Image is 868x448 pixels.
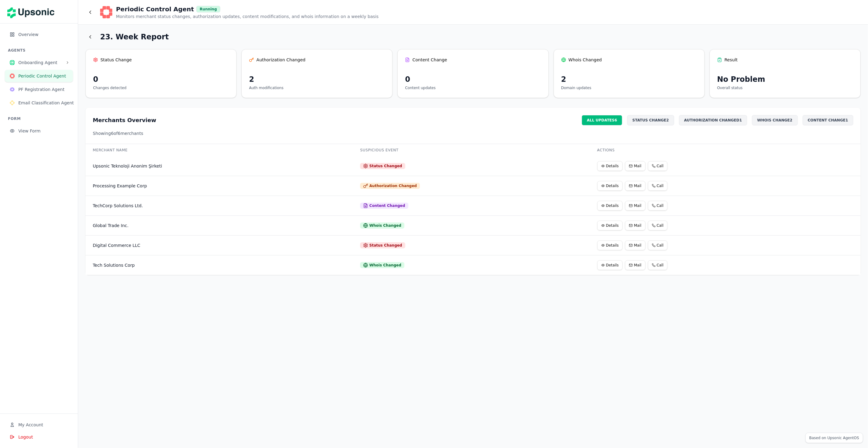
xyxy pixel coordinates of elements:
div: STATUS CHANGE 2 [627,115,674,125]
div: CONTENT CHANGE 1 [803,115,853,125]
div: Tech Solutions Corp [93,262,345,268]
h1: Periodic Control Agent [116,5,194,13]
button: Onboarding Agent [5,56,73,69]
div: Digital Commerce LLC [93,242,345,248]
div: 2 [249,74,385,84]
div: AUTHORIZATION CHANGED 1 [679,115,747,125]
p: Auth modifications [249,85,385,90]
div: Global Trade Inc. [93,222,345,229]
div: 0 [93,74,229,84]
div: Processing Example Corp [93,183,345,189]
button: Email Classification Agent [5,97,73,109]
button: Call [648,260,667,270]
div: 2 [561,74,697,84]
p: Domain updates [561,85,697,90]
div: ALL UPDATES 6 [582,115,622,125]
span: Onboarding Agent [18,60,63,66]
div: 0 [405,74,541,84]
div: Status Change [93,57,229,63]
button: Details [597,181,623,191]
div: Result [717,57,853,63]
span: View Form [18,128,68,134]
span: Periodic Control Agent [18,73,68,79]
button: Call [648,161,667,171]
p: Monitors merchant status changes, authorization updates, content modifications, and whois informa... [116,13,379,20]
button: Details [597,201,623,211]
button: Mail [625,161,645,171]
th: Merchant Name [85,144,353,156]
button: Call [648,240,667,250]
button: Call [648,221,667,230]
button: Overview [5,28,73,41]
img: Upsonic [7,3,59,20]
div: Running [196,6,220,13]
div: TechCorp Solutions Ltd. [93,203,345,209]
button: Mail [625,201,645,211]
button: My Account [5,419,73,431]
p: Content updates [405,85,541,90]
span: My Account [18,422,43,428]
img: Periodic Control Agent [100,6,112,18]
button: PF Registration Agent [5,83,73,96]
a: View Form [5,129,73,135]
button: Details [597,221,623,230]
button: Mail [625,181,645,191]
button: Periodic Control Agent [5,70,73,82]
img: Onboarding Agent [10,60,15,65]
button: Mail [625,240,645,250]
div: Status Changed [360,242,405,248]
button: Logout [5,431,73,443]
div: Authorization Changed [360,183,420,189]
div: Content Change [405,57,541,63]
button: View Form [5,125,73,137]
a: Periodic Control AgentPeriodic Control Agent [5,74,73,80]
h2: Merchants Overview [93,116,156,125]
button: Mail [625,221,645,230]
th: Suspicious Event [353,144,590,156]
h3: AGENTS [8,48,73,53]
div: WHOIS CHANGE 2 [752,115,797,125]
div: No Problem [717,74,853,84]
div: Status Changed [360,163,405,169]
h3: FORM [8,116,73,121]
a: My Account [5,423,73,428]
button: Mail [625,260,645,270]
div: Content Changed [360,203,408,209]
button: Details [597,260,623,270]
button: Call [648,181,667,191]
div: Authorization Changed [249,57,385,63]
h1: 23. Week Report [100,32,169,42]
div: Whois Changed [360,222,404,229]
p: Changes detected [93,85,229,90]
img: Periodic Control Agent [10,74,15,78]
th: Actions [590,144,861,156]
div: Whois Changed [360,262,404,268]
div: Upsonic Teknoloji Anonim Şirketi [93,163,345,169]
a: PF Registration AgentPF Registration Agent [5,87,73,93]
button: Details [597,240,623,250]
span: Logout [18,434,33,440]
span: PF Registration Agent [18,86,68,92]
a: Email Classification AgentEmail Classification Agent [5,101,73,107]
p: Overall status [717,85,853,90]
img: Email Classification Agent [10,100,15,105]
img: PF Registration Agent [10,87,15,92]
span: Overview [18,31,68,38]
div: Whois Changed [561,57,697,63]
p: Showing 6 of 6 merchants [93,130,853,136]
button: Details [597,161,623,171]
span: Email Classification Agent [18,100,74,106]
button: Call [648,201,667,211]
a: Overview [5,32,73,38]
